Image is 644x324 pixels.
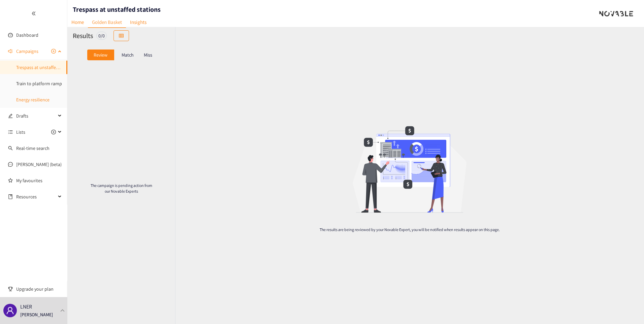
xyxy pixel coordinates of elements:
span: Lists [16,125,25,139]
span: trophy [8,287,13,291]
a: Energy resilience [16,97,50,103]
p: Match [122,52,134,58]
a: Golden Basket [88,17,126,28]
span: double-left [31,11,36,16]
span: Campaigns [16,44,38,58]
span: Drafts [16,109,56,123]
h1: Trespass at unstaffed stations [73,5,161,14]
h2: Results [73,31,93,40]
span: Upgrade your plan [16,282,62,296]
a: Real-time search [16,145,50,151]
span: plus-circle [51,130,56,134]
p: The results are being reviewed by your Novable Expert, you will be notified when results appear o... [273,227,546,232]
a: Train to platform ramp [16,80,62,87]
div: 0 / 0 [96,32,107,40]
span: user [6,306,14,315]
p: Review [94,52,107,58]
span: unordered-list [8,130,13,134]
a: Insights [126,17,151,27]
p: Miss [144,52,152,58]
span: book [8,194,13,199]
span: plus-circle [51,49,56,54]
a: My favourites [16,174,62,187]
span: sound [8,49,13,54]
span: Resources [16,190,56,203]
a: [PERSON_NAME] (beta) [16,161,62,167]
a: Dashboard [16,32,38,38]
p: LNER [20,302,32,311]
a: Trespass at unstaffed stations [16,64,76,70]
p: [PERSON_NAME] [20,311,53,318]
button: table [114,30,129,41]
iframe: Chat Widget [610,292,644,324]
a: Home [67,17,88,27]
span: table [119,33,124,39]
span: edit [8,114,13,118]
p: The campaign is pending action from our Novable Experts [89,183,154,194]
